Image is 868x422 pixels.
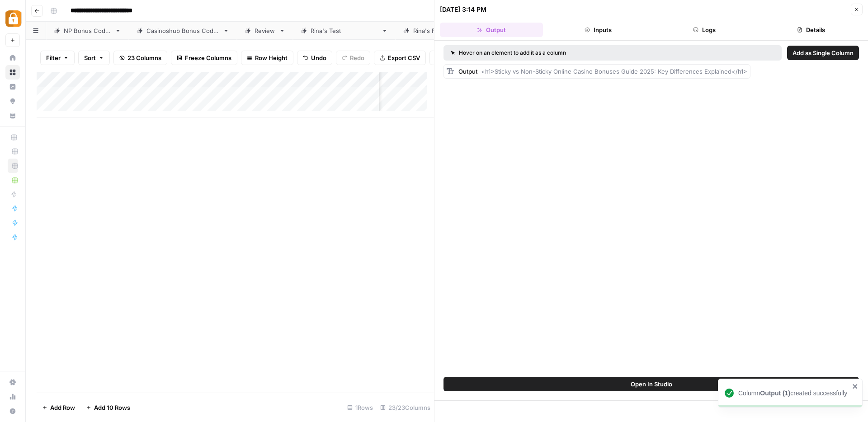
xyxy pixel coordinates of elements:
[46,22,129,40] a: NP Bonus Codes
[80,400,136,415] button: Add 10 Rows
[759,23,863,37] button: Details
[388,53,420,62] span: Export CSV
[255,53,288,62] span: Row Height
[443,377,859,391] button: Open In Studio
[760,389,790,397] b: Output (1)
[653,23,756,37] button: Logs
[377,400,434,415] div: 23/23 Columns
[5,94,20,108] a: Opportunities
[129,22,237,40] a: Casinoshub Bonus Codes
[481,68,747,75] span: <h1>Sticky vs Non-Sticky Online Casino Bonuses Guide 2025: Key Differences Explained</h1>
[5,108,20,123] a: Your Data
[241,51,293,65] button: Row Height
[46,53,61,62] span: Filter
[350,53,364,62] span: Redo
[5,404,20,418] button: Help + Support
[631,380,672,389] span: Open In Studio
[787,46,859,60] button: Add as Single Column
[311,53,326,62] span: Undo
[185,53,231,62] span: Freeze Columns
[458,68,477,75] span: Output
[237,22,293,40] a: Review
[5,80,20,94] a: Insights
[40,51,75,65] button: Filter
[451,49,670,57] div: Hover on an element to add it as a column
[255,26,275,35] div: Review
[738,389,849,398] div: Column created successfully
[50,403,75,412] span: Add Row
[113,51,167,65] button: 23 Columns
[793,48,854,57] span: Add as Single Column
[64,26,111,35] div: NP Bonus Codes
[5,51,20,65] a: Home
[5,375,20,389] a: Settings
[171,51,237,65] button: Freeze Columns
[440,23,543,37] button: Output
[5,65,20,80] a: Browse
[336,51,370,65] button: Redo
[5,389,20,404] a: Usage
[547,23,650,37] button: Inputs
[293,22,396,40] a: [PERSON_NAME]'s Test
[374,51,426,65] button: Export CSV
[78,51,110,65] button: Sort
[127,53,161,62] span: 23 Columns
[5,7,20,30] button: Workspace: Adzz
[440,5,486,14] div: [DATE] 3:14 PM
[5,10,22,27] img: Adzz Logo
[37,400,80,415] button: Add Row
[146,26,219,35] div: Casinoshub Bonus Codes
[311,26,378,35] div: [PERSON_NAME]'s Test
[852,383,859,390] button: close
[413,26,522,35] div: [PERSON_NAME]'s Fileds Manual input
[297,51,332,65] button: Undo
[344,400,377,415] div: 1 Rows
[396,22,540,40] a: [PERSON_NAME]'s Fileds Manual input
[84,53,96,62] span: Sort
[94,403,130,412] span: Add 10 Rows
